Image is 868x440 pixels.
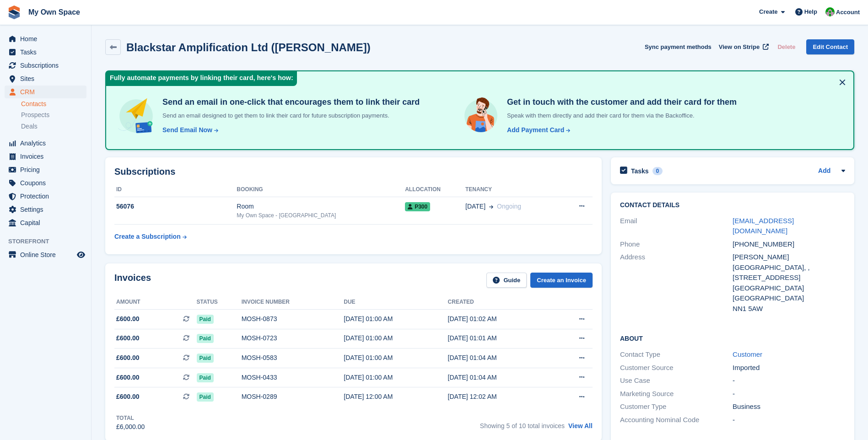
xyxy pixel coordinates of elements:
[733,239,845,250] div: [PHONE_NUMBER]
[620,216,733,236] div: Email
[114,228,187,245] a: Create a Subscription
[733,252,845,283] div: [PERSON_NAME][GEOGRAPHIC_DATA], ,[STREET_ADDRESS]
[503,125,571,135] a: Add Payment Card
[759,7,777,16] span: Create
[8,237,91,246] span: Storefront
[242,333,344,343] div: MOSH-0723
[114,182,237,197] th: ID
[620,376,733,386] div: Use Case
[7,5,21,19] img: stora-icon-8386f47178a22dfd0bd8f6a31ec36ba5ce8667c1dd55bd0f319d3a0aa187defe.svg
[242,295,344,310] th: Invoice number
[620,415,733,425] div: Accounting Nominal Code
[5,59,86,72] a: menu
[242,392,344,402] div: MOSH-0289
[114,295,197,310] th: Amount
[5,46,86,59] a: menu
[5,32,86,45] a: menu
[5,137,86,150] a: menu
[117,97,155,135] img: send-email-b5881ef4c8f827a638e46e229e590028c7e36e3a6c99d2365469aff88783de13.svg
[620,333,845,343] h2: About
[825,7,835,16] img: Paula Harris
[836,8,860,17] span: Account
[197,295,242,310] th: Status
[715,39,771,54] a: View on Stripe
[114,273,151,288] h2: Invoices
[5,72,86,85] a: menu
[237,202,405,211] div: Room
[344,314,447,324] div: [DATE] 01:00 AM
[116,333,140,343] span: £600.00
[20,86,75,98] span: CRM
[25,5,84,20] a: My Own Space
[5,177,86,189] a: menu
[733,415,845,425] div: -
[21,122,86,131] a: Deals
[503,111,737,120] p: Speak with them directly and add their card for them via the Backoffice.
[20,137,75,150] span: Analytics
[448,295,552,310] th: Created
[5,190,86,203] a: menu
[480,422,565,429] span: Showing 5 of 10 total invoices
[804,7,817,16] span: Help
[20,163,75,176] span: Pricing
[116,414,145,422] div: Total
[159,111,420,120] p: Send an email designed to get them to link their card for future subscription payments.
[448,314,552,324] div: [DATE] 01:02 AM
[462,97,500,134] img: get-in-touch-e3e95b6451f4e49772a6039d3abdde126589d6f45a760754adfa51be33bf0f70.svg
[620,349,733,360] div: Contact Type
[21,100,86,108] a: Contacts
[448,373,552,382] div: [DATE] 01:04 AM
[620,363,733,373] div: Customer Source
[116,373,140,382] span: £600.00
[620,202,845,209] h2: Contact Details
[448,392,552,402] div: [DATE] 12:02 AM
[20,190,75,203] span: Protection
[20,59,75,72] span: Subscriptions
[448,333,552,343] div: [DATE] 01:01 AM
[116,314,140,324] span: £600.00
[344,353,447,363] div: [DATE] 01:00 AM
[568,422,593,429] a: View All
[116,353,140,363] span: £600.00
[21,110,86,120] a: Prospects
[344,392,447,402] div: [DATE] 12:00 AM
[20,150,75,163] span: Invoices
[237,182,405,197] th: Booking
[20,203,75,216] span: Settings
[530,273,593,288] a: Create an Invoice
[116,392,140,402] span: £600.00
[5,163,86,176] a: menu
[733,376,845,386] div: -
[5,86,86,98] a: menu
[20,32,75,45] span: Home
[237,211,405,220] div: My Own Space - [GEOGRAPHIC_DATA]
[733,389,845,399] div: -
[5,216,86,229] a: menu
[620,239,733,250] div: Phone
[652,167,663,175] div: 0
[197,392,214,402] span: Paid
[733,363,845,373] div: Imported
[114,202,237,211] div: 56076
[114,232,181,241] div: Create a Subscription
[733,304,845,314] div: NN1 5AW
[20,216,75,229] span: Capital
[114,166,593,177] h2: Subscriptions
[497,203,521,210] span: Ongoing
[21,111,49,119] span: Prospects
[242,314,344,324] div: MOSH-0873
[20,46,75,59] span: Tasks
[486,273,527,288] a: Guide
[465,202,485,211] span: [DATE]
[20,248,75,261] span: Online Store
[631,167,649,175] h2: Tasks
[197,373,214,382] span: Paid
[405,202,430,211] span: P300
[719,43,760,52] span: View on Stripe
[344,295,447,310] th: Due
[75,249,86,260] a: Preview store
[620,389,733,399] div: Marketing Source
[21,122,38,131] span: Deals
[774,39,799,54] button: Delete
[162,125,212,135] div: Send Email Now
